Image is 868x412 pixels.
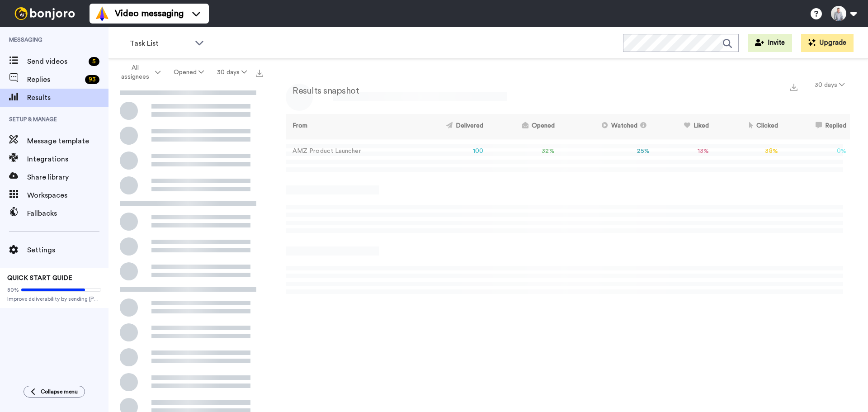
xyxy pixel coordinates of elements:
th: Liked [653,114,712,139]
img: export.svg [790,84,797,91]
span: 80% [7,286,19,294]
span: All assignees [117,63,153,81]
th: Watched [558,114,653,139]
span: Fallbacks [27,208,108,219]
td: 32 % [487,139,558,164]
td: 0 % [782,139,850,164]
img: export.svg [256,70,263,77]
td: 13 % [653,139,712,164]
img: vm-color.svg [95,6,109,21]
button: Invite [748,34,792,52]
span: Improve deliverability by sending [PERSON_NAME]’s from your own email [7,295,101,303]
span: Results [27,92,108,103]
span: Video messaging [115,7,184,20]
td: 38 % [712,139,782,164]
td: AMZ Product Launcher [286,139,409,164]
span: Workspaces [27,190,108,201]
button: Upgrade [801,34,854,52]
button: 30 days [809,77,850,93]
th: Replied [782,114,850,139]
img: bj-logo-header-white.svg [11,7,79,20]
button: All assignees [110,60,167,85]
span: Settings [27,245,108,256]
button: 30 days [210,64,253,81]
td: 25 % [558,139,653,164]
button: Collapse menu [24,386,85,398]
td: 100 [409,139,487,164]
span: Replies [27,74,81,85]
span: Collapse menu [41,388,78,395]
th: Opened [487,114,558,139]
button: Opened [167,64,211,81]
span: QUICK START GUIDE [7,275,72,281]
span: Message template [27,136,108,147]
th: From [286,114,409,139]
div: 93 [85,75,99,84]
div: 5 [89,57,99,66]
th: Clicked [712,114,782,139]
button: Export all results that match these filters now. [253,66,266,79]
button: Export a summary of each team member’s results that match this filter now. [788,80,800,93]
span: Task List [130,38,190,49]
th: Delivered [409,114,487,139]
span: Integrations [27,154,108,165]
h2: Results snapshot [286,86,359,96]
span: Share library [27,172,108,183]
span: Send videos [27,56,85,67]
